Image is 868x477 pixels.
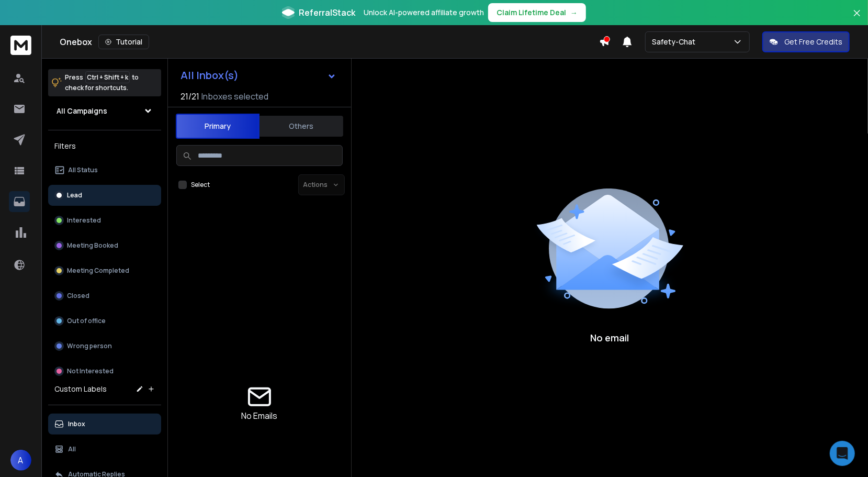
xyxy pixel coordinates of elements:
[652,37,700,47] p: Safety-Chat
[762,31,850,52] button: Get Free Credits
[67,342,112,350] p: Wrong person
[54,384,107,394] h3: Custom Labels
[260,115,343,138] button: Others
[591,330,629,345] p: No email
[181,70,239,81] h1: All Inbox(s)
[48,361,161,382] button: Not Interested
[48,139,161,153] h3: Filters
[67,241,118,250] p: Meeting Booked
[242,409,278,422] p: No Emails
[784,37,842,47] p: Get Free Credits
[68,445,76,453] p: All
[48,285,161,306] button: Closed
[98,35,149,49] button: Tutorial
[48,414,161,435] button: Inbox
[176,114,260,139] button: Primary
[850,6,864,31] button: Close banner
[67,292,89,300] p: Closed
[48,336,161,357] button: Wrong person
[85,71,130,83] span: Ctrl + Shift + k
[181,90,199,103] span: 21 / 21
[364,7,484,18] p: Unlock AI-powered affiliate growth
[67,267,129,275] p: Meeting Completed
[191,181,210,189] label: Select
[172,65,345,86] button: All Inbox(s)
[48,260,161,281] button: Meeting Completed
[68,166,98,174] p: All Status
[65,72,139,93] p: Press to check for shortcuts.
[67,367,114,375] p: Not Interested
[10,450,31,471] button: A
[67,191,82,199] p: Lead
[48,310,161,331] button: Out of office
[48,235,161,256] button: Meeting Booked
[67,317,106,325] p: Out of office
[48,101,161,121] button: All Campaigns
[830,441,855,466] div: Open Intercom Messenger
[488,3,586,22] button: Claim Lifetime Deal→
[48,185,161,206] button: Lead
[48,210,161,231] button: Interested
[68,420,85,428] p: Inbox
[570,7,578,18] span: →
[57,106,107,116] h1: All Campaigns
[60,35,599,49] div: Onebox
[48,160,161,181] button: All Status
[48,439,161,460] button: All
[201,90,268,103] h3: Inboxes selected
[299,6,355,19] span: ReferralStack
[67,216,101,225] p: Interested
